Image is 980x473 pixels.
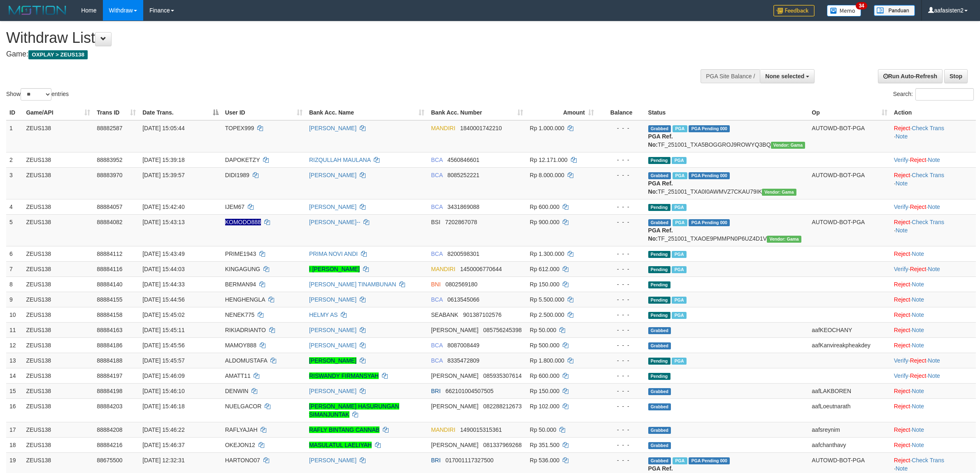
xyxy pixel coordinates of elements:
[225,327,266,333] span: RIKIADRIANTO
[648,157,670,164] span: Pending
[309,327,356,333] a: [PERSON_NAME]
[23,337,93,353] td: ZEUS138
[894,204,908,210] a: Verify
[530,172,564,178] span: Rp 8.000.000
[894,442,910,448] a: Reject
[6,307,23,322] td: 10
[309,357,356,364] a: [PERSON_NAME]
[97,296,122,303] span: 88884155
[767,236,801,243] span: Vendor URL: https://trx31.1velocity.biz
[23,261,93,276] td: ZEUS138
[431,357,442,364] span: BCA
[912,311,924,318] a: Note
[808,105,890,120] th: Op: activate to sort column ascending
[225,266,261,272] span: KINGAGUNG
[97,342,122,349] span: 88884186
[23,276,93,292] td: ZEUS138
[23,120,93,152] td: ZEUS138
[673,172,687,179] span: Marked by aafpengsreynich
[6,4,69,16] img: MOTION_logo.png
[673,219,687,226] span: Marked by aafsolysreylen
[530,342,559,349] span: Rp 500.000
[648,227,673,242] b: PGA Ref. No:
[431,327,478,333] span: [PERSON_NAME]
[808,120,890,152] td: AUTOWD-BOT-PGA
[483,372,521,379] span: Copy 085935307614 to clipboard
[672,266,686,273] span: Marked by aafsolysreylen
[431,219,440,225] span: BSI
[827,5,861,16] img: Button%20Memo.svg
[23,199,93,214] td: ZEUS138
[912,403,924,410] a: Note
[142,281,184,288] span: [DATE] 15:44:33
[891,120,976,152] td: · ·
[648,281,670,288] span: Pending
[142,296,184,303] span: [DATE] 15:44:56
[912,219,944,225] a: Check Trans
[309,219,360,225] a: [PERSON_NAME]--
[808,167,890,199] td: AUTOWD-BOT-PGA
[601,356,642,365] div: - - -
[530,403,559,410] span: Rp 102.000
[896,227,908,234] a: Note
[891,307,976,322] td: ·
[431,311,458,318] span: SEABANK
[672,251,686,258] span: Marked by aafpengsreynich
[225,281,256,288] span: BERMAN94
[891,246,976,261] td: ·
[309,172,356,178] a: [PERSON_NAME]
[645,167,809,199] td: TF_251001_TXA0I0AWMVZ7CKAU79IK
[530,204,559,210] span: Rp 600.000
[912,172,944,178] a: Check Trans
[447,157,480,163] span: Copy 4560846601 to clipboard
[894,157,908,163] a: Verify
[463,311,501,318] span: Copy 901387102576 to clipboard
[673,125,687,132] span: Marked by aafnoeunsreypich
[601,372,642,380] div: - - -
[891,261,976,276] td: · ·
[648,358,670,365] span: Pending
[891,167,976,199] td: · ·
[689,219,730,226] span: PGA Pending
[97,388,122,394] span: 88884198
[97,157,122,163] span: 88883952
[891,398,976,422] td: ·
[912,251,924,257] a: Note
[142,327,184,333] span: [DATE] 15:45:11
[894,311,910,318] a: Reject
[760,69,815,83] button: None selected
[97,357,122,364] span: 88884188
[97,311,122,318] span: 88884158
[601,250,642,258] div: - - -
[530,327,556,333] span: Rp 50.000
[894,342,910,349] a: Reject
[431,296,442,303] span: BCA
[23,214,93,246] td: ZEUS138
[912,327,924,333] a: Note
[894,357,908,364] a: Verify
[648,180,673,195] b: PGA Ref. No:
[23,292,93,307] td: ZEUS138
[445,388,493,394] span: Copy 662101004507505 to clipboard
[142,403,184,410] span: [DATE] 15:46:18
[944,69,968,83] a: Stop
[431,281,440,288] span: BNI
[6,261,23,276] td: 7
[23,152,93,167] td: ZEUS138
[912,281,924,288] a: Note
[530,357,564,364] span: Rp 1.800.000
[928,266,940,272] a: Note
[23,322,93,337] td: ZEUS138
[447,172,480,178] span: Copy 8085252221 to clipboard
[530,219,559,225] span: Rp 900.000
[910,204,926,210] a: Reject
[309,281,396,288] a: [PERSON_NAME] TINAMBUNAN
[23,246,93,261] td: ZEUS138
[309,125,356,131] a: [PERSON_NAME]
[645,105,809,120] th: Status
[894,403,910,410] a: Reject
[460,125,502,131] span: Copy 1840001742210 to clipboard
[808,214,890,246] td: AUTOWD-BOT-PGA
[894,172,910,178] a: Reject
[912,457,944,464] a: Check Trans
